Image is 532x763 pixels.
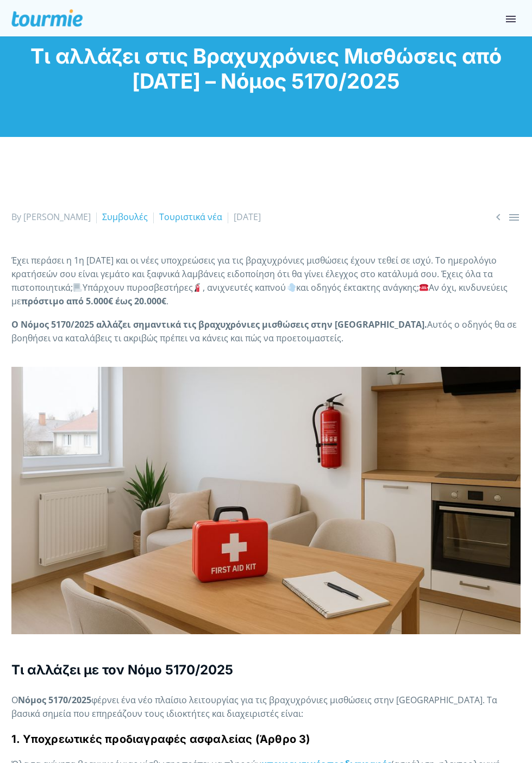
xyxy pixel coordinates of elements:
[11,693,521,721] p: Ο φέρνει ένα νέο πλαίσιο λειτουργίας για τις βραχυχρόνιες μισθώσεις στην [GEOGRAPHIC_DATA]. Τα βα...
[21,295,166,307] strong: πρόστιμο από 5.000€ έως 20.000€
[234,211,261,223] span: [DATE]
[492,210,505,224] a: 
[11,254,521,308] p: Έχει περάσει η 1η [DATE] και οι νέες υποχρεώσεις για τις βραχυχρόνιες μισθώσεις έχουν τεθεί σε ισ...
[159,211,222,223] a: Τουριστικά νέα
[11,318,521,345] p: Αυτός ο οδηγός θα σε βοηθήσει να καταλάβεις τι ακριβώς πρέπει να κάνεις και πώς να προετοιμαστείς.
[102,211,148,223] a: Συμβουλές
[501,11,521,27] button: Primary Menu
[11,43,521,93] h1: Τι αλλάζει στις Βραχυχρόνιες Μισθώσεις από [DATE] – Νόμος 5170/2025
[11,318,427,330] strong: Ο Νόμος 5170/2025 αλλάζει σημαντικά τις βραχυχρόνιες μισθώσεις στην [GEOGRAPHIC_DATA].
[11,211,91,223] span: By [PERSON_NAME]
[492,210,505,224] span: Previous post
[11,733,311,746] strong: 1. Υποχρεωτικές προδιαγραφές ασφαλείας (Άρθρο 3)
[11,661,521,679] h3: Τι αλλάζει με τον Νόμο 5170/2025
[508,210,521,224] a: 
[18,694,91,706] strong: Νόμος 5170/2025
